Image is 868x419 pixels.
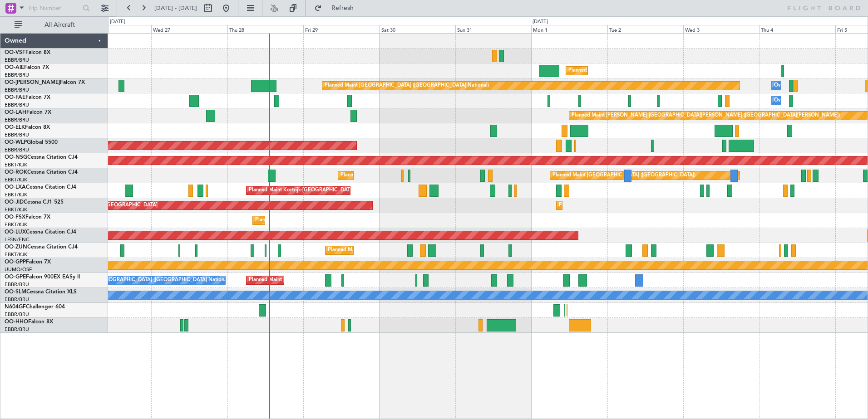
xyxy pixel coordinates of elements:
div: Planned Maint [GEOGRAPHIC_DATA] ([GEOGRAPHIC_DATA] National) [325,79,489,93]
div: Planned Maint Kortrijk-[GEOGRAPHIC_DATA] [328,244,434,257]
span: OO-LAH [5,110,26,115]
a: EBBR/BRU [5,132,29,138]
a: LFSN/ENC [5,236,30,243]
a: N604GFChallenger 604 [5,304,65,310]
span: OO-[PERSON_NAME] [5,80,60,85]
a: OO-ZUNCessna Citation CJ4 [5,244,78,250]
span: OO-AIE [5,65,24,70]
span: OO-GPP [5,259,26,265]
span: [DATE] - [DATE] [154,4,197,12]
a: OO-FAEFalcon 7X [5,95,50,100]
div: Tue 2 [607,25,683,33]
div: Thu 28 [227,25,303,33]
a: EBKT/KJK [5,161,27,168]
a: EBBR/BRU [5,146,29,153]
div: Wed 3 [683,25,759,33]
button: Refresh [310,1,365,15]
a: OO-LAHFalcon 7X [5,110,51,115]
a: EBBR/BRU [5,311,29,318]
a: EBKT/KJK [5,221,27,228]
span: OO-HHO [5,319,28,325]
a: EBBR/BRU [5,117,29,123]
a: OO-HHOFalcon 8X [5,319,53,325]
a: OO-LUXCessna Citation CJ4 [5,229,76,235]
a: EBKT/KJK [5,206,27,213]
span: OO-GPE [5,274,26,280]
a: UUMO/OSF [5,266,32,273]
span: OO-LXA [5,185,26,190]
a: OO-FSXFalcon 7X [5,214,50,220]
div: Mon 1 [531,25,607,33]
a: OO-AIEFalcon 7X [5,65,49,70]
span: All Aircraft [24,22,96,28]
a: EBKT/KJK [5,251,27,258]
div: Planned Maint Kortrijk-[GEOGRAPHIC_DATA] [340,169,446,182]
a: EBBR/BRU [5,102,29,108]
span: OO-VSF [5,50,25,55]
div: Planned Maint [GEOGRAPHIC_DATA] ([GEOGRAPHIC_DATA]) [568,64,711,78]
input: Trip Number [28,1,80,15]
a: EBBR/BRU [5,72,29,78]
div: Thu 4 [759,25,835,33]
span: OO-LUX [5,229,26,235]
a: EBBR/BRU [5,296,29,303]
span: OO-NSG [5,155,27,160]
div: Tue 26 [75,25,151,33]
a: OO-ELKFalcon 8X [5,125,50,130]
a: OO-GPEFalcon 900EX EASy II [5,274,80,280]
div: Planned Maint [GEOGRAPHIC_DATA] ([GEOGRAPHIC_DATA] National) [249,273,413,287]
a: OO-GPPFalcon 7X [5,259,51,265]
div: Planned Maint [GEOGRAPHIC_DATA] ([GEOGRAPHIC_DATA]) [552,169,695,182]
span: OO-ROK [5,170,27,175]
div: Planned Maint [PERSON_NAME]-[GEOGRAPHIC_DATA][PERSON_NAME] ([GEOGRAPHIC_DATA][PERSON_NAME]) [572,109,840,122]
span: OO-FAE [5,95,25,100]
div: Planned Maint Kortrijk-[GEOGRAPHIC_DATA] [559,199,665,212]
span: OO-ELK [5,125,25,130]
span: Refresh [324,5,362,11]
a: OO-JIDCessna CJ1 525 [5,200,64,205]
a: EBBR/BRU [5,87,29,93]
a: EBBR/BRU [5,326,29,333]
a: OO-VSFFalcon 8X [5,50,50,55]
a: OO-SLMCessna Citation XLS [5,289,77,295]
a: OO-[PERSON_NAME]Falcon 7X [5,80,85,85]
div: [DATE] [110,18,125,26]
a: EBKT/KJK [5,176,27,183]
a: OO-LXACessna Citation CJ4 [5,185,76,190]
span: OO-ZUN [5,244,27,250]
a: OO-NSGCessna Citation CJ4 [5,155,78,160]
a: EBBR/BRU [5,57,29,63]
div: Owner Melsbroek Air Base [774,79,836,93]
div: Planned Maint Kortrijk-[GEOGRAPHIC_DATA] [255,214,361,227]
a: EBBR/BRU [5,281,29,288]
span: OO-FSX [5,214,25,220]
div: Fri 29 [303,25,379,33]
span: OO-SLM [5,289,26,295]
a: OO-ROKCessna Citation CJ4 [5,170,78,175]
div: No Crew [GEOGRAPHIC_DATA] ([GEOGRAPHIC_DATA] National) [78,273,230,287]
div: Sat 30 [380,25,455,33]
div: [DATE] [533,18,548,26]
span: OO-WLP [5,140,27,145]
div: Planned Maint Kortrijk-[GEOGRAPHIC_DATA] [249,184,355,197]
span: OO-JID [5,200,24,205]
div: Owner Melsbroek Air Base [774,94,836,107]
div: Sun 31 [455,25,531,33]
a: OO-WLPGlobal 5500 [5,140,58,145]
button: All Aircraft [10,18,99,32]
div: Wed 27 [151,25,227,33]
span: N604GF [5,304,26,310]
a: EBKT/KJK [5,191,27,198]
